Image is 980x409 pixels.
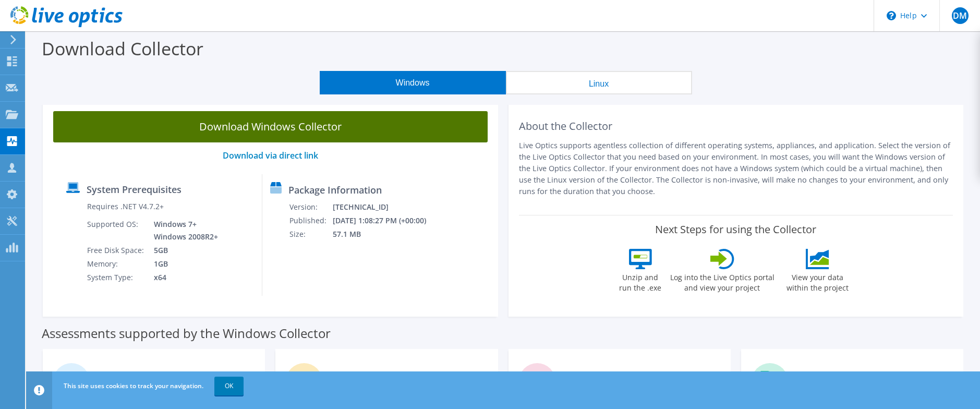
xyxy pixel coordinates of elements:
[780,269,855,293] label: View your data within the project
[288,185,382,195] label: Package Information
[506,71,692,94] button: Linux
[320,71,506,94] button: Windows
[670,269,775,293] label: Log into the Live Optics portal and view your project
[289,214,332,227] td: Published:
[887,11,896,20] svg: \n
[64,381,203,390] span: This site uses cookies to track your navigation.
[289,200,332,214] td: Version:
[223,150,318,161] a: Download via direct link
[53,111,488,142] a: Download Windows Collector
[42,37,203,61] label: Download Collector
[42,328,331,339] label: Assessments supported by the Windows Collector
[332,200,440,214] td: [TECHNICAL_ID]
[519,120,953,133] h2: About the Collector
[87,184,182,195] label: System Prerequisites
[332,227,440,241] td: 57.1 MB
[289,227,332,241] td: Size:
[146,218,220,244] td: Windows 7+ Windows 2008R2+
[146,257,220,271] td: 1GB
[87,271,146,284] td: System Type:
[87,201,164,212] label: Requires .NET V4.7.2+
[519,140,953,197] p: Live Optics supports agentless collection of different operating systems, appliances, and applica...
[87,218,146,244] td: Supported OS:
[616,269,664,293] label: Unzip and run the .exe
[952,7,969,24] span: DM
[214,377,244,395] a: OK
[87,257,146,271] td: Memory:
[87,244,146,257] td: Free Disk Space:
[655,223,816,236] label: Next Steps for using the Collector
[332,214,440,227] td: [DATE] 1:08:27 PM (+00:00)
[146,244,220,257] td: 5GB
[146,271,220,284] td: x64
